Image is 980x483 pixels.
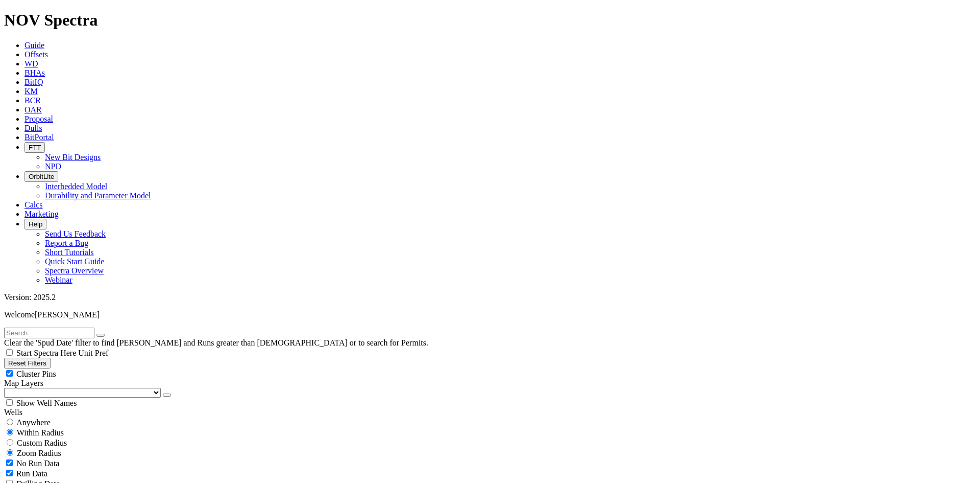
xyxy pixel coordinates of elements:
[24,210,59,218] a: Marketing
[24,59,38,68] a: WD
[4,310,976,319] p: Welcome
[35,310,100,319] span: [PERSON_NAME]
[45,162,61,171] a: NPD
[24,78,43,86] a: BitIQ
[17,449,61,457] span: Zoom Radius
[24,105,42,114] a: OAR
[17,428,64,437] span: Within Radius
[24,114,53,123] a: Proposal
[16,459,59,468] span: No Run Data
[45,275,72,284] a: Webinar
[4,328,94,338] input: Search
[45,257,104,266] a: Quick Start Guide
[45,266,104,275] a: Spectra Overview
[4,293,976,302] div: Version: 2025.2
[24,171,58,182] button: OrbitLite
[24,87,38,96] a: KM
[16,399,77,407] span: Show Well Names
[45,229,106,238] a: Send Us Feedback
[24,124,42,132] a: Dulls
[4,379,43,387] span: Map Layers
[29,144,41,151] span: FTT
[24,133,54,142] a: BitPortal
[24,41,44,50] a: Guide
[29,220,42,228] span: Help
[24,142,45,153] button: FTT
[16,418,51,427] span: Anywhere
[78,349,108,357] span: Unit Pref
[17,439,67,447] span: Custom Radius
[24,96,41,105] a: BCR
[24,68,45,77] a: BHAs
[4,358,51,369] button: Reset Filters
[6,349,13,356] input: Start Spectra Here
[45,182,107,191] a: Interbedded Model
[45,191,151,200] a: Durability and Parameter Model
[24,219,46,229] button: Help
[4,11,976,30] h1: NOV Spectra
[4,408,976,417] div: Wells
[16,469,47,478] span: Run Data
[16,370,56,378] span: Cluster Pins
[24,50,48,59] a: Offsets
[4,338,428,347] span: Clear the 'Spud Date' filter to find [PERSON_NAME] and Runs greater than [DEMOGRAPHIC_DATA] or to...
[45,248,94,257] a: Short Tutorials
[45,239,88,247] a: Report a Bug
[29,173,54,180] span: OrbitLite
[45,153,101,162] a: New Bit Designs
[16,349,76,357] span: Start Spectra Here
[24,200,43,209] a: Calcs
